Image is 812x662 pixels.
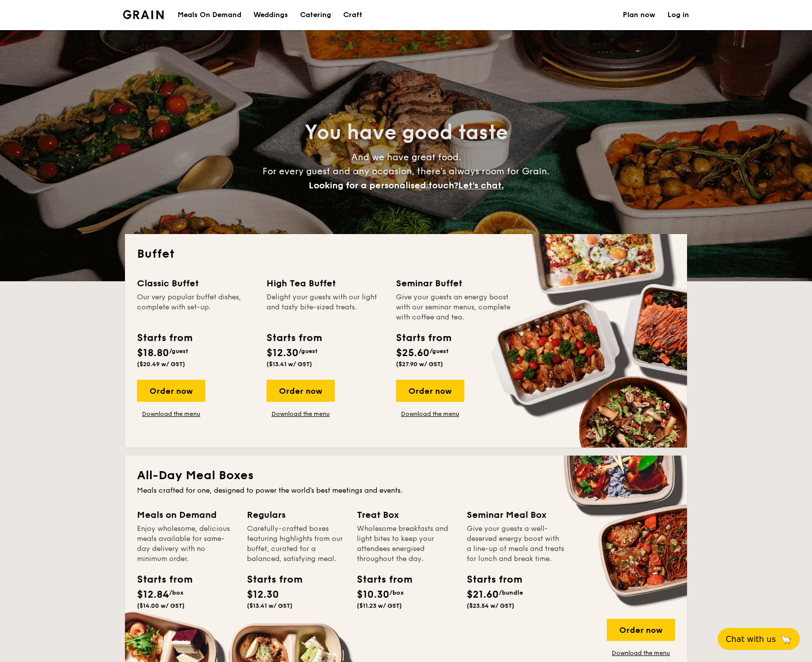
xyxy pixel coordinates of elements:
div: Regulars [247,508,345,522]
div: Treat Box [357,508,455,522]
div: Our very popular buffet dishes, complete with set-up. [137,292,254,322]
span: 🦙 [780,633,792,645]
div: Classic Buffet [137,276,254,290]
span: $18.80 [137,347,169,359]
span: Chat with us [726,634,776,644]
h2: All-Day Meal Boxes [137,468,675,484]
span: Let's chat. [458,180,504,191]
div: Seminar Buffet [396,276,513,290]
span: ($13.41 w/ GST) [247,602,293,609]
button: Chat with us🦙 [718,628,800,650]
div: Wholesome breakfasts and light bites to keep your attendees energised throughout the day. [357,524,455,564]
span: ($23.54 w/ GST) [467,602,514,609]
span: ($20.49 w/ GST) [137,361,185,368]
span: Looking for a personalised touch? [309,180,458,191]
div: High Tea Buffet [266,276,384,290]
div: Meals on Demand [137,508,235,522]
span: ($13.41 w/ GST) [266,361,312,368]
div: Starts from [266,330,321,346]
div: Enjoy wholesome, delicious meals available for same-day delivery with no minimum order. [137,524,235,564]
span: $25.60 [396,347,430,359]
span: $12.84 [137,589,169,601]
a: Download the menu [137,410,205,418]
a: Download the menu [396,410,464,418]
a: Download the menu [266,410,335,418]
a: Logotype [123,10,164,19]
span: /bundle [499,589,523,596]
div: Starts from [467,572,512,587]
div: Give your guests a well-deserved energy boost with a line-up of meals and treats for lunch and br... [467,524,565,564]
span: $12.30 [247,589,279,601]
span: /guest [169,348,188,355]
div: Starts from [396,330,451,346]
span: ($11.23 w/ GST) [357,602,402,609]
h2: Buffet [137,246,675,262]
div: Order now [607,619,675,641]
div: Order now [137,380,205,402]
div: Meals crafted for one, designed to power the world's best meetings and events. [137,486,675,496]
div: Starts from [137,572,182,587]
span: You have good taste [305,121,508,145]
span: $21.60 [467,589,499,601]
div: Starts from [357,572,402,587]
span: ($14.00 w/ GST) [137,602,185,609]
div: Order now [266,380,335,402]
img: Grain [123,10,164,19]
a: Download the menu [607,649,675,657]
div: Order now [396,380,464,402]
span: /guest [299,348,318,355]
div: Give your guests an energy boost with our seminar menus, complete with coffee and tea. [396,292,513,322]
span: And we have great food. For every guest and any occasion, there’s always room for Grain. [262,152,550,191]
div: Carefully-crafted boxes featuring highlights from our buffet, curated for a balanced, satisfying ... [247,524,345,564]
span: /guest [430,348,449,355]
div: Delight your guests with our light and tasty bite-sized treats. [266,292,384,322]
span: /box [169,589,184,596]
div: Seminar Meal Box [467,508,565,522]
span: $12.30 [266,347,299,359]
div: Starts from [137,330,192,346]
div: Starts from [247,572,292,587]
span: $10.30 [357,589,389,601]
span: /box [389,589,404,596]
span: ($27.90 w/ GST) [396,361,443,368]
